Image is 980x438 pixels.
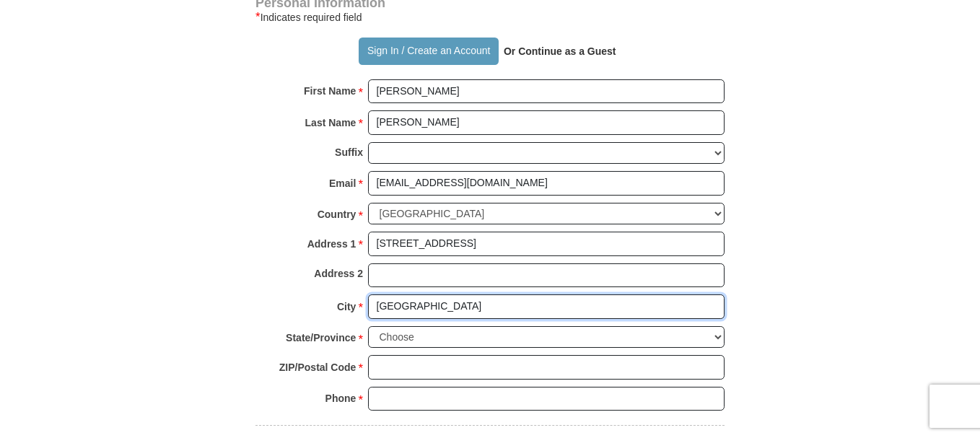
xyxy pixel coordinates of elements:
strong: First Name [304,81,356,101]
div: Indicates required field [255,9,725,26]
strong: State/Province [286,328,356,348]
strong: ZIP/Postal Code [279,357,356,377]
strong: Or Continue as a Guest [504,45,616,57]
strong: Suffix [335,142,363,162]
strong: Country [318,204,356,224]
strong: Email [329,173,356,193]
strong: Address 1 [307,234,356,254]
strong: Last Name [305,113,356,133]
button: Sign In / Create an Account [359,38,498,65]
strong: Phone [325,388,356,408]
strong: City [337,297,356,317]
strong: Address 2 [314,263,363,284]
